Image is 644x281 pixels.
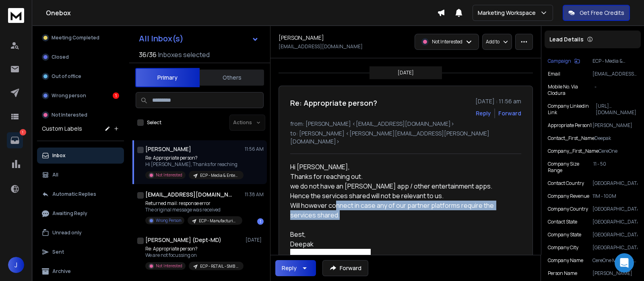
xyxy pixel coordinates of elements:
[200,172,239,178] p: ECP - Media & Entertainment SMB | [PERSON_NAME]
[52,92,86,99] p: Wrong person
[548,148,599,154] p: Company_First_Name
[475,97,521,105] p: [DATE] : 11:56 am
[478,9,539,17] p: Marketing Workspace
[290,191,515,201] div: Hence the services shared will not be relevant to us.
[245,146,264,152] p: 11:56 AM
[200,263,239,269] p: ECP - RETAIL - SMB | [PERSON_NAME]
[290,201,515,220] div: Will however connect in case any of our partner platforms require the services shared.
[592,193,638,199] p: 11M - 100M
[548,219,577,225] p: Contact State
[596,103,638,116] p: [URL][DOMAIN_NAME]
[548,244,578,251] p: Company City
[37,225,124,241] button: Unread only
[548,270,577,277] p: Person Name
[52,191,96,197] p: Automatic Replies
[145,246,242,252] p: Re: Appropriate person?
[132,31,265,47] button: All Inbox(s)
[290,97,377,109] h1: Re: Appropriate person?
[592,122,638,129] p: [PERSON_NAME]
[592,219,638,225] p: [GEOGRAPHIC_DATA]
[52,73,81,80] p: Out of office
[290,230,515,239] div: Best,
[279,43,363,50] p: [EMAIL_ADDRESS][DOMAIN_NAME]
[599,148,638,154] p: CereOne
[46,8,437,18] h1: Onebox
[548,232,581,238] p: Company State
[145,155,242,161] p: Re: Appropriate person?
[8,8,24,23] img: logo
[290,162,515,172] div: Hi [PERSON_NAME],
[548,71,560,77] p: Email
[37,263,124,279] button: Archive
[52,152,66,159] p: Inbox
[139,50,157,59] span: 36 / 36
[275,260,316,276] button: Reply
[580,9,624,17] p: Get Free Credits
[398,70,414,76] p: [DATE]
[156,172,182,178] p: Not Interested
[279,34,324,42] h1: [PERSON_NAME]
[145,236,221,244] h1: [PERSON_NAME] (Dept-MD)
[594,84,638,96] p: -
[498,109,521,117] div: Forward
[592,244,638,251] p: [GEOGRAPHIC_DATA]
[548,103,596,116] p: Company Linkedin Link
[486,39,500,45] p: Add to
[548,161,593,174] p: Company Size Range
[432,39,462,45] p: Not Interested
[145,161,242,168] p: Hi [PERSON_NAME], Thanks for reaching
[548,58,571,64] p: Campaign
[113,92,119,99] div: 1
[548,257,583,264] p: Company Name
[548,135,594,142] p: Contact_First_Name
[156,263,182,269] p: Not Interested
[322,260,368,276] button: Forward
[147,119,161,126] label: Select
[592,180,638,187] p: [GEOGRAPHIC_DATA]
[257,218,264,225] div: 1
[52,172,58,178] p: All
[593,161,638,174] p: 11 - 50
[8,257,24,273] button: J
[548,193,589,199] p: Company Revenue
[592,270,638,277] p: [PERSON_NAME]
[548,180,584,187] p: Contact Country
[42,125,82,133] h3: Custom Labels
[20,129,26,135] p: 1
[290,181,515,191] div: we do not have an [PERSON_NAME] app / other entertainment apps.
[52,54,69,60] p: Closed
[37,68,124,84] button: Out of office
[290,120,521,128] p: from: [PERSON_NAME] <[EMAIL_ADDRESS][DOMAIN_NAME]>
[245,191,264,198] p: 11:38 AM
[145,252,242,258] p: We are not focussing on
[594,135,638,142] p: Deepak
[592,232,638,238] p: [GEOGRAPHIC_DATA]
[135,68,200,87] button: Primary
[139,35,184,43] h1: All Inbox(s)
[37,186,124,202] button: Automatic Replies
[7,132,23,148] a: 1
[145,191,234,199] h1: [EMAIL_ADDRESS][DOMAIN_NAME]
[476,109,491,117] button: Reply
[37,49,124,65] button: Closed
[52,35,99,41] p: Meeting Completed
[37,88,124,104] button: Wrong person1
[37,244,124,260] button: Sent
[37,205,124,222] button: Awaiting Reply
[37,148,124,164] button: Inbox
[548,58,580,64] button: Campaign
[37,107,124,123] button: Not Interested
[200,69,264,86] button: Others
[246,237,264,243] p: [DATE]
[615,253,634,273] div: Open Intercom Messenger
[156,217,181,224] p: Wrong Person
[549,35,584,43] p: Lead Details
[290,239,515,249] div: Deepak
[199,218,237,224] p: ECP - Manufacturing - Enterprise | [PERSON_NAME]
[563,5,630,21] button: Get Free Credits
[145,200,242,207] p: Returned mail: response error
[592,58,638,64] p: ECP - Media & Entertainment SMB | [PERSON_NAME]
